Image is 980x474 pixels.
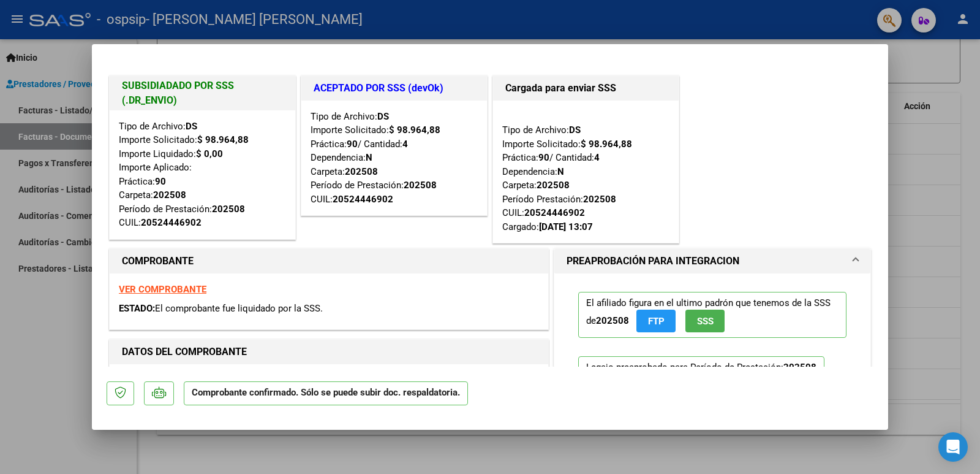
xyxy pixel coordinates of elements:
[783,362,816,373] strong: 202508
[333,193,393,207] div: 20524446902
[141,216,202,230] div: 20524446902
[502,110,669,234] div: Tipo de Archivo: Importe Solicitado: Práctica: / Cantidad: Dependencia: Carpeta: Período Prestaci...
[153,189,186,201] strong: 202508
[581,139,632,150] strong: $ 98.964,88
[648,316,665,327] span: FTP
[505,81,666,96] h1: Cargada para enviar SSS
[402,139,408,150] strong: 4
[212,204,245,215] strong: 202508
[184,381,468,405] p: Comprobante confirmado. Sólo se puede subir doc. respaldatoria.
[554,249,870,273] mat-expansion-panel-header: PREAPROBACIÓN PARA INTEGRACION
[345,166,378,177] strong: 202508
[196,148,223,159] strong: $ 0,00
[377,111,389,122] strong: DS
[636,310,676,332] button: FTP
[569,124,581,136] strong: DS
[314,81,475,96] h1: ACEPTADO POR SSS (devOk)
[567,254,739,269] h1: PREAPROBACIÓN PARA INTEGRACION
[404,180,437,191] strong: 202508
[697,316,714,327] span: SSS
[539,221,593,232] strong: [DATE] 13:07
[122,255,194,267] strong: COMPROBANTE
[119,303,155,314] span: ESTADO:
[938,432,968,462] div: Open Intercom Messenger
[122,78,283,108] h1: SUBSIDIADADO POR SSS (.DR_ENVIO)
[347,139,358,150] strong: 90
[537,180,570,191] strong: 202508
[186,121,197,132] strong: DS
[557,166,564,177] strong: N
[119,284,206,295] a: VER COMPROBANTE
[155,303,323,314] span: El comprobante fue liquidado por la SSS.
[594,152,600,163] strong: 4
[122,346,247,357] strong: DATOS DEL COMPROBANTE
[596,315,629,326] strong: 202508
[583,194,616,205] strong: 202508
[578,292,846,338] p: El afiliado figura en el ultimo padrón que tenemos de la SSS de
[685,310,725,332] button: SSS
[311,110,478,207] div: Tipo de Archivo: Importe Solicitado: Práctica: / Cantidad: Dependencia: Carpeta: Período de Prest...
[119,120,286,230] div: Tipo de Archivo: Importe Solicitado: Importe Liquidado: Importe Aplicado: Práctica: Carpeta: Perí...
[538,152,549,163] strong: 90
[155,176,166,187] strong: 90
[366,152,372,163] strong: N
[389,124,440,136] strong: $ 98.964,88
[524,206,585,220] div: 20524446902
[197,134,249,145] strong: $ 98.964,88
